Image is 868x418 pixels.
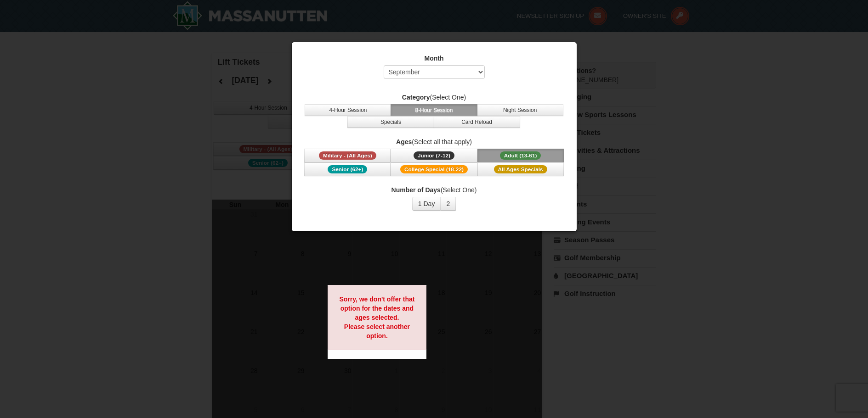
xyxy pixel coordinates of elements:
[305,104,391,116] button: 4-Hour Session
[434,116,520,128] button: Card Reload
[477,104,563,116] button: Night Session
[494,165,547,173] span: All Ages Specials
[339,295,414,340] strong: Sorry, we don't offer that option for the dates and ages selected. Please select another option.
[303,185,565,195] label: (Select One)
[304,162,391,176] button: Senior (62+)
[304,149,391,162] button: Military - (All Ages)
[500,151,541,160] span: Adult (13-61)
[391,149,477,162] button: Junior (7-12)
[396,138,412,145] strong: Ages
[391,104,477,116] button: 8-Hour Session
[477,162,564,176] button: All Ages Specials
[425,55,444,62] strong: Month
[303,93,565,102] label: (Select One)
[402,94,430,101] strong: Category
[391,186,441,194] strong: Number of Days
[319,151,376,160] span: Military - (All Ages)
[347,116,434,128] button: Specials
[303,137,565,146] label: (Select all that apply)
[440,197,456,211] button: 2
[391,162,477,176] button: College Special (18-22)
[328,165,367,173] span: Senior (62+)
[412,197,441,211] button: 1 Day
[400,165,468,173] span: College Special (18-22)
[414,151,454,160] span: Junior (7-12)
[477,149,564,162] button: Adult (13-61)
